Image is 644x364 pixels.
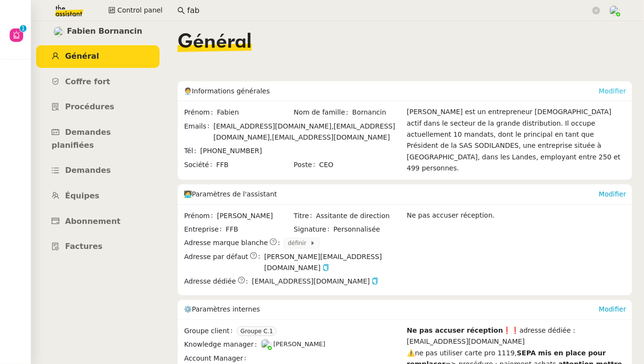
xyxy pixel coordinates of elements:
span: Fabien Bornancin [67,25,143,38]
img: users%2FNsDxpgzytqOlIY2WSYlFcHtx26m1%2Favatar%2F8901.jpg [54,26,64,37]
span: définir [288,238,310,248]
span: Poste [294,159,320,170]
span: Prénom [184,210,217,221]
div: 🧑‍💻 [184,184,599,204]
span: [PERSON_NAME] [273,340,325,348]
a: Général [36,45,160,68]
span: Emails [184,121,214,143]
span: Général [65,52,99,61]
div: 🧑‍💼 [184,81,599,101]
a: Équipes [36,185,160,208]
div: ❗❗adresse dédiée : [EMAIL_ADDRESS][DOMAIN_NAME] [407,325,626,348]
a: Abonnement [36,210,160,233]
span: Paramètres internes [192,305,260,313]
span: [EMAIL_ADDRESS][DOMAIN_NAME], [214,122,395,141]
span: Général [177,33,252,52]
span: Entreprise [184,224,226,235]
span: Adresse dédiée [184,276,236,287]
span: Titre [294,210,316,221]
nz-tag: Groupe C.1 [237,326,277,336]
span: Informations générales [192,87,270,95]
span: Demandes planifiées [52,128,111,150]
span: Demandes [65,166,111,175]
strong: Ne pas accuser réception [407,326,503,334]
span: [EMAIL_ADDRESS][DOMAIN_NAME] [272,133,390,141]
span: Adresse par défaut [184,251,248,262]
span: Procédures [65,102,114,111]
span: Société [184,159,216,170]
a: Modifier [599,305,626,313]
a: Modifier [599,87,626,95]
div: [PERSON_NAME] est un entrepreneur [DEMOGRAPHIC_DATA] actif dans le secteur de la grande distribut... [407,106,626,174]
span: Factures [65,242,103,251]
span: Coffre fort [65,77,110,86]
div: ⚙️ [184,300,599,319]
span: Personnalisée [334,224,380,235]
span: [PERSON_NAME][EMAIL_ADDRESS][DOMAIN_NAME] [264,251,402,274]
span: CEO [319,159,402,170]
a: Procédures [36,96,160,118]
span: Knowledge manager [184,339,261,350]
a: Demandes [36,159,160,182]
span: Bornancin [352,107,402,118]
span: FFB [216,159,293,170]
span: Account Manager [184,353,250,364]
span: Paramètres de l'assistant [192,190,277,198]
p: 1 [21,25,25,34]
div: Ne pas accuser réception. [407,210,626,289]
a: Demandes planifiées [36,121,160,156]
span: Signature [294,224,334,235]
span: [PHONE_NUMBER] [200,147,262,155]
span: [EMAIL_ADDRESS][DOMAIN_NAME] [252,276,379,287]
a: Modifier [599,190,626,198]
span: Tél [184,145,200,156]
span: Abonnement [65,217,121,226]
span: Groupe client [184,325,237,337]
nz-badge-sup: 1 [20,25,27,32]
button: Control panel [103,4,168,17]
span: Adresse marque blanche [184,237,268,248]
span: Prénom [184,107,217,118]
span: Control panel [117,5,162,16]
span: Fabien [217,107,293,118]
span: [PERSON_NAME] [217,210,293,221]
img: users%2FoFdbodQ3TgNoWt9kP3GXAs5oaCq1%2Favatar%2Fprofile-pic.png [261,339,271,350]
span: Assitante de direction [316,210,402,221]
img: users%2FPPrFYTsEAUgQy5cK5MCpqKbOX8K2%2Favatar%2FCapture%20d%E2%80%99e%CC%81cran%202023-06-05%20a%... [609,5,620,16]
span: Nom de famille [294,107,352,118]
a: Coffre fort [36,71,160,93]
span: FFB [226,224,293,235]
span: Équipes [65,191,99,200]
span: [EMAIL_ADDRESS][DOMAIN_NAME], [214,122,334,130]
input: Rechercher [187,4,590,17]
